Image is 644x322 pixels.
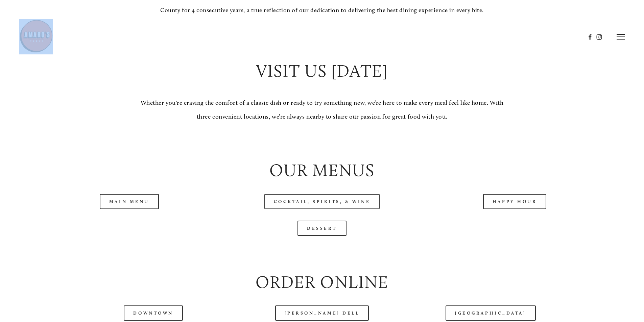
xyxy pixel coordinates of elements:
[297,221,347,236] a: Dessert
[275,305,369,321] a: [PERSON_NAME] Dell
[264,194,380,209] a: Cocktail, Spirits, & Wine
[124,305,183,321] a: Downtown
[39,158,605,182] h2: Our Menus
[39,270,605,294] h2: Order Online
[483,194,547,209] a: Happy Hour
[100,194,159,209] a: Main Menu
[446,305,535,321] a: [GEOGRAPHIC_DATA]
[135,96,509,124] p: Whether you're craving the comfort of a classic dish or ready to try something new, we’re here to...
[19,19,53,53] img: Amaro's Table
